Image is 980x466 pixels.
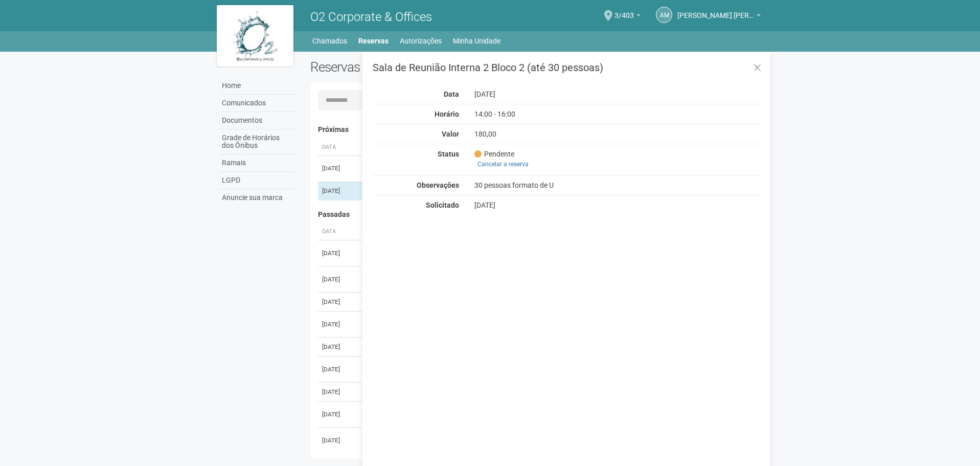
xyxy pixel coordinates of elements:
td: [DATE] [318,402,359,428]
td: Sala de Reunião Interna 1 Bloco 2 (até 30 pessoas) [359,357,654,383]
td: Área Coffee Break (Pré-Função) Bloco 2 [359,402,654,428]
td: [DATE] [318,338,359,357]
th: Área ou Serviço [359,139,654,156]
td: [DATE] [318,267,359,293]
strong: Horário [435,110,459,118]
strong: Data [444,90,459,98]
a: Documentos [219,112,295,129]
a: Reservas [358,34,389,48]
td: Sala de Reunião Interna 2 Bloco 2 (até 30 pessoas) [359,428,654,454]
div: 30 pessoas formato de U [467,181,670,190]
a: Autorizações [400,34,442,48]
td: [DATE] [318,182,359,201]
td: Sala de Reunião Interna 1 Bloco 2 (até 30 pessoas) [359,312,654,338]
a: Minha Unidade [453,34,500,48]
a: Comunicados [219,95,295,112]
a: LGPD [219,172,295,189]
h4: Próximas [318,126,756,134]
strong: Valor [442,130,459,138]
td: [DATE] [318,428,359,454]
a: Anuncie sua marca [219,189,295,206]
td: [DATE] [318,357,359,383]
img: logo.jpg [217,5,293,66]
span: Alice Martins Nery [677,2,754,19]
span: O2 Corporate & Offices [310,10,432,24]
div: 180,00 [467,129,670,139]
span: Pendente [474,149,514,159]
td: Sala de Reunião Interna 1 Bloco 4 (até 30 pessoas) [359,338,654,357]
a: Home [219,77,295,95]
td: Sala de Reunião Interna 1 Bloco 2 (até 30 pessoas) [359,240,654,267]
td: Sala de Reunião Interna 2 Bloco 2 (até 30 pessoas) [359,182,654,201]
a: 3/403 [614,13,641,21]
td: [DATE] [318,383,359,402]
td: [DATE] [318,293,359,312]
td: Área Coffee Break (Pré-Função) Bloco 2 [359,293,654,312]
h4: Passadas [318,211,756,218]
div: 14:00 - 16:00 [467,109,670,119]
a: [PERSON_NAME] [PERSON_NAME] [677,13,761,21]
td: [DATE] [318,312,359,338]
h3: Sala de Reunião Interna 2 Bloco 2 (até 30 pessoas) [373,62,763,73]
div: [DATE] [467,201,670,210]
td: [DATE] [318,240,359,267]
strong: Observações [417,181,459,189]
th: Data [318,224,359,240]
td: [DATE] [318,156,359,182]
td: Sala de Reunião Interna 1 Bloco 2 (até 30 pessoas) [359,156,654,182]
td: Sala de Reunião Interna 1 Bloco 2 (até 30 pessoas) [359,383,654,402]
th: Data [318,139,359,156]
strong: Status [438,150,459,158]
th: Área ou Serviço [359,224,654,240]
div: [DATE] [467,90,670,99]
span: 3/403 [614,2,634,19]
h2: Reservas [310,59,529,75]
a: Chamados [312,34,347,48]
a: AM [656,7,672,23]
a: Cancelar a reserva [474,159,532,170]
td: Sala de Reunião Interna 2 Bloco 2 (até 30 pessoas) [359,267,654,293]
a: Ramais [219,154,295,172]
strong: Solicitado [426,201,459,209]
a: Grade de Horários dos Ônibus [219,129,295,154]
